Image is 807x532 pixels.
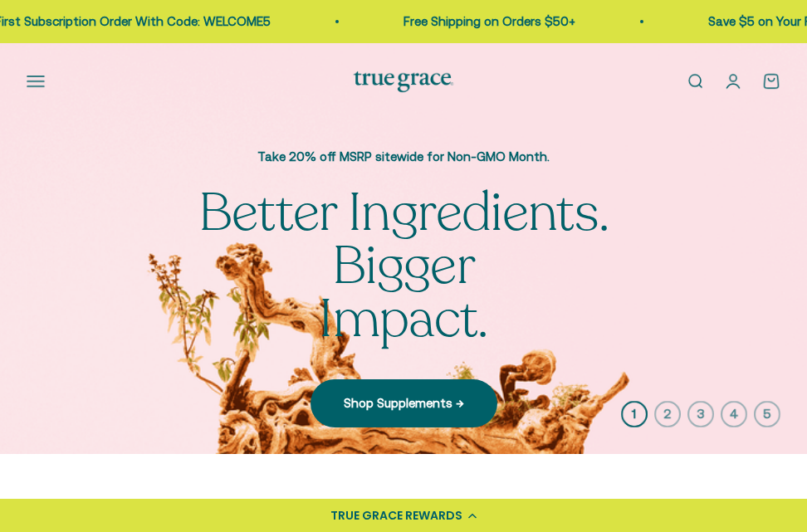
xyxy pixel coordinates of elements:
[130,230,677,355] split-lines: Better Ingredients. Bigger Impact.
[721,401,747,427] button: 4
[130,147,677,167] p: Take 20% off MSRP sitewide for Non-GMO Month.
[654,401,681,427] button: 2
[687,401,714,427] button: 3
[400,14,572,28] a: Free Shipping on Orders $50+
[311,379,497,427] a: Shop Supplements →
[330,507,462,525] div: TRUE GRACE REWARDS
[754,401,780,427] button: 5
[621,401,648,427] button: 1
